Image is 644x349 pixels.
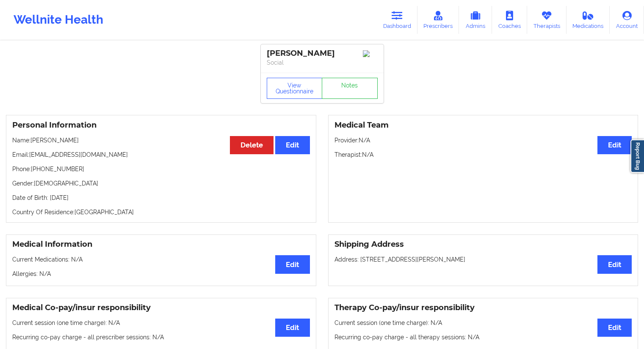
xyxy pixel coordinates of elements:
[12,194,310,202] p: Date of Birth: [DATE]
[492,6,527,34] a: Coaches
[12,333,310,341] p: Recurring co-pay charge - all prescriber sessions : N/A
[12,120,310,130] h3: Personal Information
[334,303,632,313] h3: Therapy Co-pay/insur responsibility
[334,240,632,249] h3: Shipping Address
[610,6,644,34] a: Account
[12,303,310,313] h3: Medical Co-pay/insur responsibility
[459,6,492,34] a: Admins
[527,6,567,34] a: Therapists
[267,49,378,58] div: [PERSON_NAME]
[267,78,323,99] button: View Questionnaire
[12,319,310,327] p: Current session (one time charge): N/A
[334,333,632,341] p: Recurring co-pay charge - all therapy sessions : N/A
[334,319,632,327] p: Current session (one time charge): N/A
[12,208,310,216] p: Country Of Residence: [GEOGRAPHIC_DATA]
[275,136,310,154] button: Edit
[597,255,632,273] button: Edit
[334,255,632,264] p: Address: [STREET_ADDRESS][PERSON_NAME]
[597,136,632,154] button: Edit
[363,50,378,57] img: Image%2Fplaceholer-image.png
[322,78,378,99] a: Notes
[417,6,459,34] a: Prescribers
[12,165,310,173] p: Phone: [PHONE_NUMBER]
[12,136,310,145] p: Name: [PERSON_NAME]
[567,6,610,34] a: Medications
[275,319,310,337] button: Edit
[12,270,310,278] p: Allergies: N/A
[267,58,378,67] p: Social
[12,240,310,249] h3: Medical Information
[377,6,417,34] a: Dashboard
[12,255,310,264] p: Current Medications: N/A
[597,319,632,337] button: Edit
[275,255,310,273] button: Edit
[630,139,644,173] a: Report Bug
[334,120,632,130] h3: Medical Team
[12,150,310,159] p: Email: [EMAIL_ADDRESS][DOMAIN_NAME]
[334,150,632,159] p: Therapist: N/A
[230,136,274,154] button: Delete
[12,179,310,188] p: Gender: [DEMOGRAPHIC_DATA]
[334,136,632,145] p: Provider: N/A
